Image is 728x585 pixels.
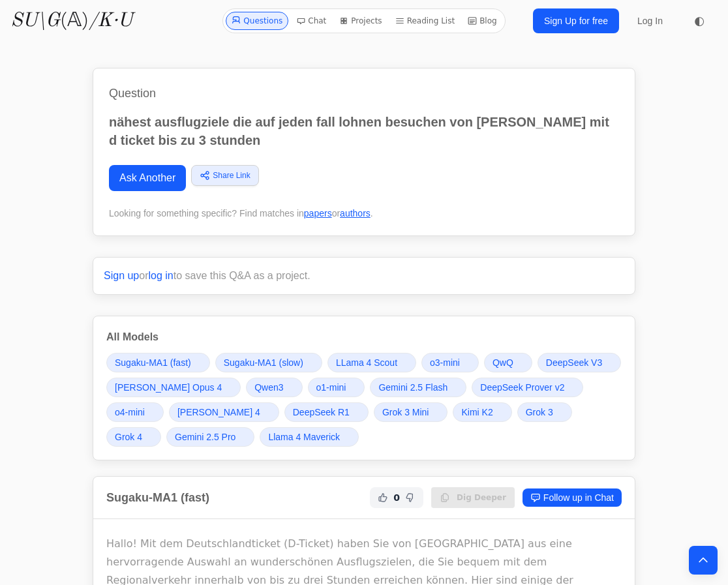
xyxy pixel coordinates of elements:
[109,207,619,220] div: Looking for something specific? Find matches in or .
[293,406,350,419] span: DeepSeek R1
[686,8,712,34] button: ◐
[246,378,302,397] a: Qwen3
[115,381,222,394] span: [PERSON_NAME] Opus 4
[104,270,139,281] a: Sign up
[523,488,622,507] a: Follow up in Chat
[106,378,241,397] a: [PERSON_NAME] Opus 4
[689,546,718,575] button: Back to top
[106,488,209,507] h2: Sugaku-MA1 (fast)
[10,11,60,31] i: SU\G
[390,12,461,30] a: Reading List
[226,12,288,30] a: Questions
[260,427,359,447] a: Llama 4 Maverick
[374,402,448,422] a: Grok 3 Mini
[308,378,365,397] a: o1-mini
[694,15,705,27] span: ◐
[109,84,619,102] h1: Question
[533,8,619,33] a: Sign Up for free
[378,381,447,394] span: Gemini 2.5 Flash
[472,378,583,397] a: DeepSeek Prover v2
[175,430,235,443] span: Gemini 2.5 Pro
[421,353,479,372] a: o3-mini
[461,406,493,419] span: Kimi K2
[104,268,624,284] p: or to save this Q&A as a project.
[224,356,303,369] span: Sugaku-MA1 (slow)
[327,353,416,372] a: LLama 4 Scout
[375,490,391,505] button: Helpful
[109,165,186,191] a: Ask Another
[382,406,429,419] span: Grok 3 Mini
[115,406,145,419] span: o4-mini
[177,406,260,419] span: [PERSON_NAME] 4
[106,402,164,422] a: o4-mini
[546,356,602,369] span: DeepSeek V3
[284,402,369,422] a: DeepSeek R1
[291,12,331,30] a: Chat
[629,9,671,33] a: Log In
[453,402,511,422] a: Kimi K2
[169,402,279,422] a: [PERSON_NAME] 4
[10,9,132,33] a: SU\G(𝔸)/K·U
[370,378,466,397] a: Gemini 2.5 Flash
[517,402,572,422] a: Grok 3
[493,356,513,369] span: QwQ
[213,170,250,181] span: Share Link
[115,430,142,443] span: Grok 4
[106,329,622,345] h3: All Models
[115,356,191,369] span: Sugaku-MA1 (fast)
[340,208,371,218] a: authors
[149,270,174,281] a: log in
[106,353,210,372] a: Sugaku-MA1 (fast)
[166,427,254,447] a: Gemini 2.5 Pro
[393,491,400,504] span: 0
[109,113,619,149] p: nähest ausflugziele die auf jeden fall lohnen besuchen von [PERSON_NAME] mit d ticket bis zu 3 st...
[215,353,322,372] a: Sugaku-MA1 (slow)
[430,356,460,369] span: o3-mini
[463,12,502,30] a: Blog
[89,11,132,31] i: /K·U
[484,353,532,372] a: QwQ
[336,356,397,369] span: LLama 4 Scout
[480,381,564,394] span: DeepSeek Prover v2
[268,430,340,443] span: Llama 4 Maverick
[254,381,283,394] span: Qwen3
[106,427,161,447] a: Grok 4
[304,208,332,218] a: papers
[334,12,387,30] a: Projects
[526,406,553,419] span: Grok 3
[316,381,346,394] span: o1-mini
[402,490,418,505] button: Not Helpful
[538,353,621,372] a: DeepSeek V3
